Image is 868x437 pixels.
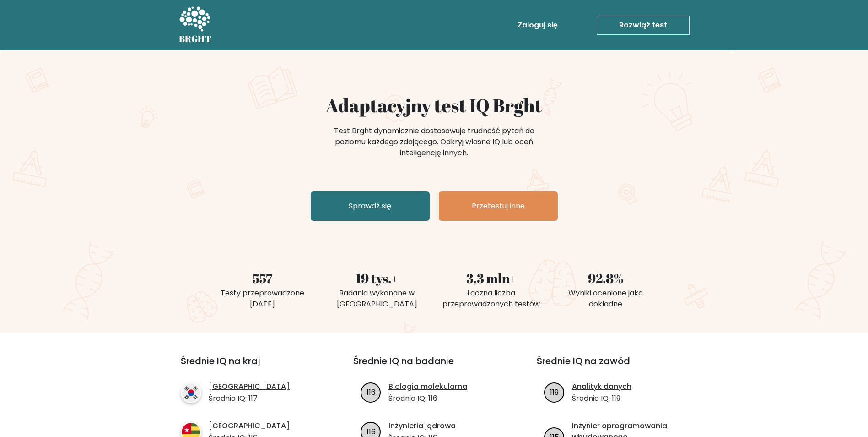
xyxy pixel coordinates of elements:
[181,382,201,403] img: kraj
[325,268,429,288] div: 19 tys.+
[320,126,549,158] div: Test Brght dynamicznie dostosowuje trudność pytań do poziomu każdego zdającego. Odkryj własne IQ ...
[209,381,290,392] a: [GEOGRAPHIC_DATA]
[572,381,631,392] a: Analityk danych
[325,288,429,310] div: Badania wykonane w [GEOGRAPHIC_DATA]
[537,355,698,377] h3: Średnie IQ na zawód
[209,393,290,404] p: Średnie IQ: 117
[179,33,212,44] h5: BRGHT
[209,421,290,432] a: [GEOGRAPHIC_DATA]
[554,288,658,310] div: Wyniki ocenione jako dokładne
[439,191,558,221] a: Przetestuj inne
[353,355,515,377] h3: Średnie IQ na badanie
[211,94,658,116] h1: Adaptacyjny test IQ Brght
[311,191,430,221] a: Sprawdź się
[554,268,658,288] div: 92.8%
[181,355,320,377] h3: Średnie IQ na kraj
[440,288,543,310] div: Łączna liczba przeprowadzonych testów
[388,393,467,404] p: Średnie IQ: 116
[388,421,456,432] a: Inżynieria jądrowa
[572,393,631,404] p: Średnie IQ: 119
[550,387,559,397] text: 119
[211,268,314,288] div: 557
[597,16,690,35] a: Rozwiąż test
[388,381,467,392] a: Biologia molekularna
[367,426,376,437] text: 116
[179,4,212,47] a: BRGHT
[211,288,314,310] div: Testy przeprowadzone [DATE]
[440,268,543,288] div: 3,3 mln+
[514,16,561,34] a: Zaloguj się
[367,387,376,397] text: 116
